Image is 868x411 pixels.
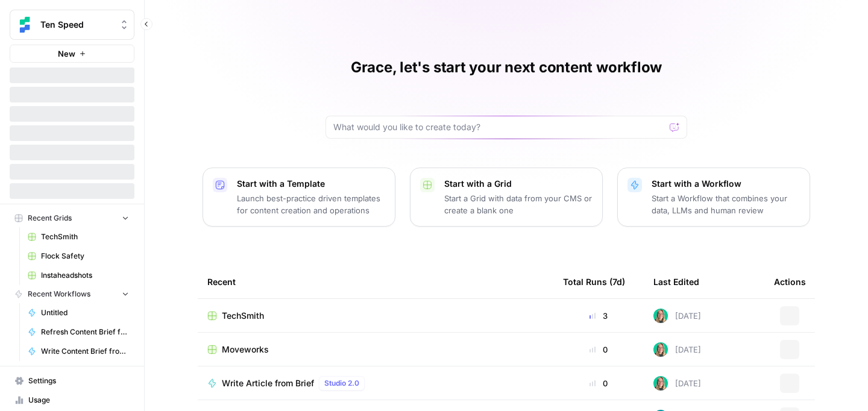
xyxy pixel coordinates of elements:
img: clj2pqnt5d80yvglzqbzt3r6x08a [653,342,668,357]
p: Start with a Grid [444,178,593,190]
button: Start with a WorkflowStart a Workflow that combines your data, LLMs and human review [617,168,810,227]
a: Untitled [22,303,134,322]
img: Ten Speed Logo [14,14,36,36]
span: Instaheadshots [41,270,129,281]
img: clj2pqnt5d80yvglzqbzt3r6x08a [653,309,668,323]
p: Start with a Template [237,178,385,190]
a: Refresh Content Brief from Keyword [DEV] [22,322,134,342]
p: Launch best-practice driven templates for content creation and operations [237,192,385,216]
span: Recent Grids [28,213,72,224]
div: [DATE] [653,309,701,323]
div: Actions [774,265,806,298]
div: 0 [563,344,634,356]
div: [DATE] [653,376,701,391]
button: New [10,45,134,63]
div: 0 [563,377,634,389]
span: Recent Workflows [28,289,90,300]
span: Usage [28,395,129,406]
span: Write Content Brief from Keyword [DEV] [41,346,129,357]
a: TechSmith [22,227,134,246]
a: Instaheadshots [22,266,134,285]
span: TechSmith [222,310,264,322]
a: Settings [10,371,134,391]
button: Start with a GridStart a Grid with data from your CMS or create a blank one [410,168,603,227]
h1: Grace, let's start your next content workflow [351,58,662,77]
p: Start a Grid with data from your CMS or create a blank one [444,192,593,216]
a: Write Article from BriefStudio 2.0 [207,376,544,391]
span: Write Article from Brief [222,377,314,389]
div: Recent [207,265,544,298]
div: [DATE] [653,342,701,357]
p: Start a Workflow that combines your data, LLMs and human review [652,192,800,216]
input: What would you like to create today? [333,121,665,133]
span: Untitled [41,307,129,318]
span: Studio 2.0 [324,378,359,389]
button: Recent Grids [10,209,134,227]
a: Moveworks [207,344,544,356]
span: TechSmith [41,231,129,242]
button: Start with a TemplateLaunch best-practice driven templates for content creation and operations [203,168,395,227]
a: TechSmith [207,310,544,322]
span: Moveworks [222,344,269,356]
p: Start with a Workflow [652,178,800,190]
a: Usage [10,391,134,410]
span: Refresh Content Brief from Keyword [DEV] [41,327,129,337]
span: Flock Safety [41,251,129,262]
span: Settings [28,375,129,386]
div: 3 [563,310,634,322]
button: Workspace: Ten Speed [10,10,134,40]
img: clj2pqnt5d80yvglzqbzt3r6x08a [653,376,668,391]
button: Recent Workflows [10,285,134,303]
a: Write Content Brief from Keyword [DEV] [22,342,134,361]
div: Last Edited [653,265,699,298]
span: New [58,48,75,60]
span: Ten Speed [40,19,113,31]
a: Flock Safety [22,246,134,266]
div: Total Runs (7d) [563,265,625,298]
